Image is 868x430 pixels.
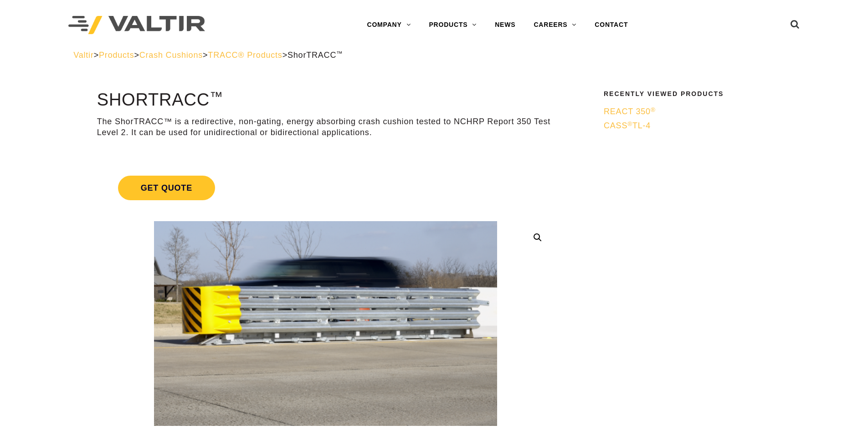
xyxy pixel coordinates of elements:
sup: ™ [210,89,223,104]
img: Valtir [68,16,205,35]
a: Valtir [73,51,93,60]
div: > > > > [73,50,795,61]
a: Products [99,51,134,60]
span: ShorTRACC [288,51,343,60]
span: Get Quote [118,176,215,200]
a: NEWS [486,16,524,34]
a: PRODUCTS [420,16,486,34]
sup: ® [651,106,656,113]
a: Get Quote [97,165,554,211]
a: TRACC® Products [208,51,282,60]
a: CONTACT [586,16,637,34]
a: CAREERS [524,16,586,34]
span: CASS TL-4 [604,121,651,130]
h1: ShorTRACC [97,91,554,110]
a: REACT 350® [604,106,789,117]
a: COMPANY [358,16,420,34]
h2: Recently Viewed Products [604,91,789,97]
a: Crash Cushions [139,51,203,60]
span: REACT 350 [604,107,656,116]
sup: ® [627,121,632,127]
p: The ShorTRACC™ is a redirective, non-gating, energy absorbing crash cushion tested to NCHRP Repor... [97,116,554,138]
a: CASS®TL-4 [604,121,789,131]
sup: ™ [336,50,343,57]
